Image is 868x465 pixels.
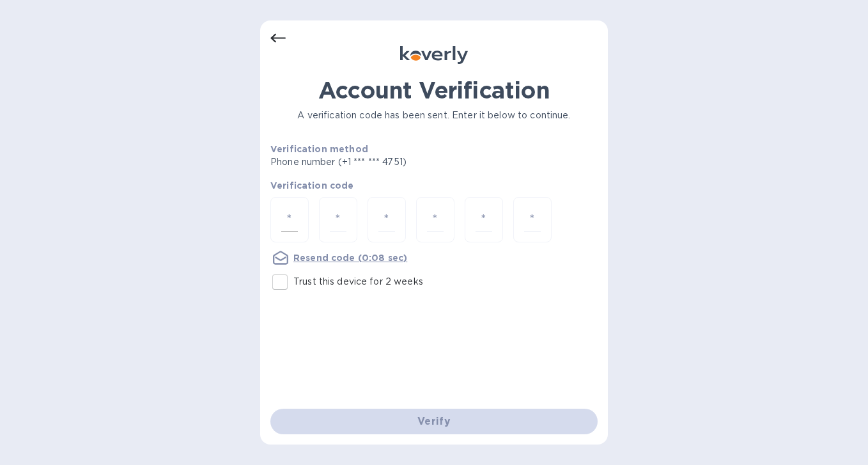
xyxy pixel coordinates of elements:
[293,253,407,263] u: Resend code (0:08 sec)
[270,155,504,169] p: Phone number (+1 *** *** 4751)
[270,109,598,122] p: A verification code has been sent. Enter it below to continue.
[270,179,598,192] p: Verification code
[270,77,598,104] h1: Account Verification
[293,275,423,288] p: Trust this device for 2 weeks
[270,144,368,154] b: Verification method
